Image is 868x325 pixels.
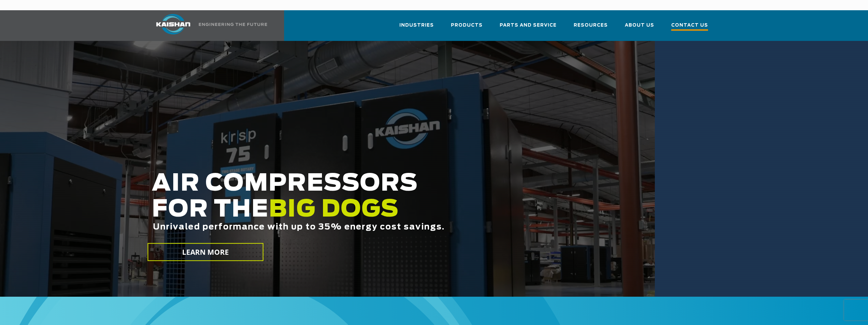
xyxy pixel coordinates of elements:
[500,21,557,29] span: Parts and Service
[625,16,654,40] a: About Us
[625,21,654,29] span: About Us
[671,16,708,41] a: Contact Us
[671,21,708,31] span: Contact Us
[451,21,483,29] span: Products
[153,223,445,231] span: Unrivaled performance with up to 35% energy cost savings.
[399,21,434,29] span: Industries
[148,10,268,41] a: Kaishan USA
[152,171,621,253] h2: AIR COMPRESSORS FOR THE
[574,16,608,40] a: Resources
[148,14,199,34] img: kaishan logo
[269,198,399,221] span: BIG DOGS
[147,243,263,261] a: LEARN MORE
[399,16,434,40] a: Industries
[182,247,229,257] span: LEARN MORE
[500,16,557,40] a: Parts and Service
[451,16,483,40] a: Products
[574,21,608,29] span: Resources
[199,23,267,26] img: Engineering the future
